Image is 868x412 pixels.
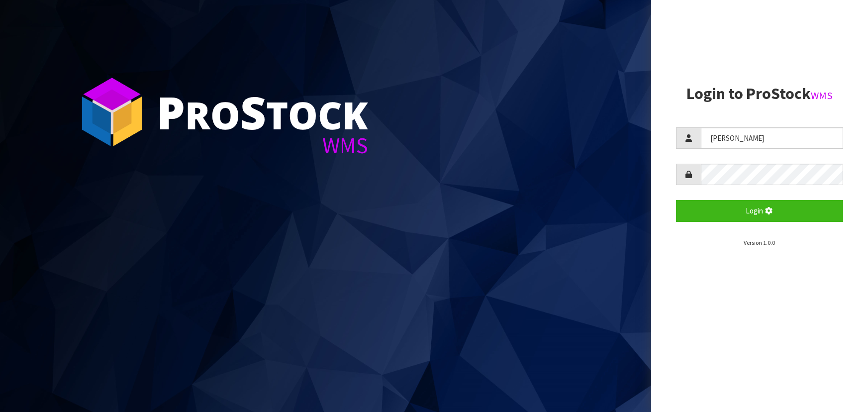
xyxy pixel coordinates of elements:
div: ro tock [157,90,368,134]
input: Username [701,127,843,149]
small: WMS [811,89,833,102]
div: WMS [157,134,368,157]
h2: Login to ProStock [676,85,843,103]
img: ProStock Cube [75,75,149,149]
span: S [240,82,266,142]
span: P [157,82,185,142]
button: Login [676,200,843,221]
small: Version 1.0.0 [744,239,775,246]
